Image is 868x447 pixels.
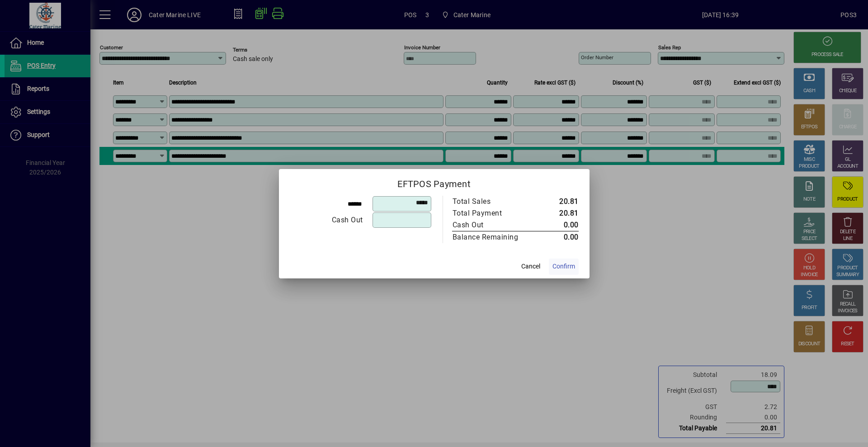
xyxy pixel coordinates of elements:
[452,207,538,219] td: Total Payment
[538,207,579,219] td: 20.81
[538,196,579,207] td: 20.81
[453,232,528,243] div: Balance Remaining
[279,169,590,195] h2: EFTPOS Payment
[516,259,545,275] button: Cancel
[552,262,575,271] span: Confirm
[453,220,528,231] div: Cash Out
[549,259,579,275] button: Confirm
[290,215,363,226] div: Cash Out
[538,219,579,231] td: 0.00
[538,231,579,243] td: 0.00
[521,262,540,271] span: Cancel
[452,196,538,207] td: Total Sales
